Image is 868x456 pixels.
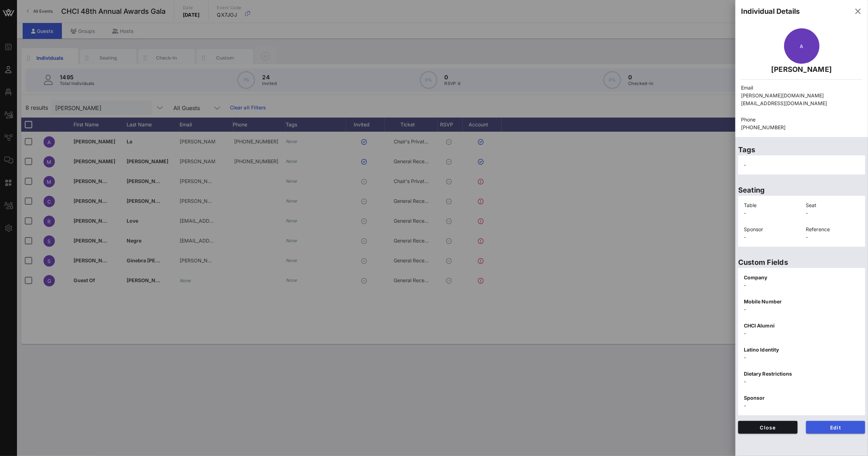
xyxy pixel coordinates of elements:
p: - [744,209,798,217]
p: Custom Fields [738,257,865,268]
span: A [800,43,803,49]
p: - [744,330,860,337]
p: - [744,354,860,361]
span: - [744,162,746,168]
p: - [744,402,860,410]
p: Latino Identity [744,346,860,354]
button: Close [738,421,798,434]
p: Sponsor [744,394,860,402]
button: Edit [806,421,866,434]
p: [PERSON_NAME] [741,64,862,75]
span: Close [744,424,792,431]
p: Phone [741,116,862,124]
p: - [744,281,860,289]
p: [PHONE_NUMBER] [741,124,862,131]
p: Table [744,201,798,209]
p: CHCI Alumni [744,322,860,330]
p: [PERSON_NAME][DOMAIN_NAME][EMAIL_ADDRESS][DOMAIN_NAME] [741,92,862,107]
p: Company [744,274,860,281]
p: Seating [738,184,865,196]
p: - [744,378,860,386]
p: - [744,233,798,241]
p: - [806,233,860,241]
p: - [744,306,860,313]
p: Tags [738,144,865,155]
p: Email [741,84,862,92]
p: Reference [806,226,860,233]
p: Dietary Restrictions [744,370,860,378]
span: Edit [812,424,860,431]
p: - [806,209,860,217]
div: Individual Details [741,6,800,17]
p: Mobile Number [744,298,860,306]
p: Sponsor [744,226,798,233]
p: Seat [806,201,860,209]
